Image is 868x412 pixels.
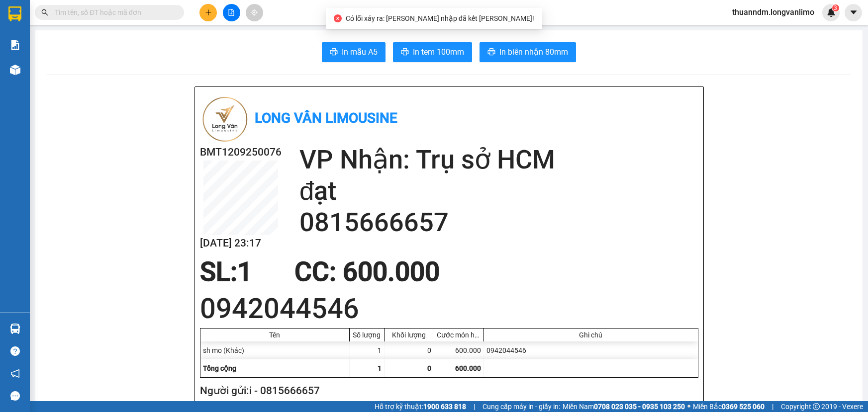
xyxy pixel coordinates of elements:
[200,256,237,287] span: SL:
[378,364,382,372] span: 1
[437,331,481,339] div: Cước món hàng
[334,14,342,22] span: close-circle
[237,256,252,287] span: 1
[849,8,858,17] span: caret-down
[434,341,484,359] div: 600.000
[10,346,20,356] span: question-circle
[423,403,466,411] strong: 1900 633 818
[299,144,698,175] h2: VP Nhận: Trụ sở HCM
[813,403,820,410] span: copyright
[200,94,250,144] img: logo.jpg
[299,207,698,238] h2: 0815666657
[486,331,695,339] div: Ghi chú
[724,6,822,18] span: thuanndm.longvanlimo
[246,4,263,21] button: aim
[10,65,20,75] img: warehouse-icon
[427,364,431,372] span: 0
[200,383,694,399] h2: Người gửi: i - 0815666657
[289,257,446,287] div: CC : 600.000
[401,48,409,57] span: printer
[200,341,350,359] div: sh mo (Khác)
[484,341,698,359] div: 0942044546
[352,331,382,339] div: Số lượng
[255,110,397,126] b: Long Vân Limousine
[772,401,773,412] span: |
[10,369,20,378] span: notification
[687,405,690,409] span: ⚪️
[827,8,836,17] img: icon-new-feature
[200,289,698,328] h1: 0942044546
[10,324,20,334] img: warehouse-icon
[413,46,464,58] span: In tem 100mm
[200,144,282,161] h2: BMT1209250076
[330,48,338,57] span: printer
[482,401,560,412] span: Cung cấp máy in - giấy in:
[487,48,495,57] span: printer
[722,403,765,411] strong: 0369 525 060
[205,9,212,16] span: plus
[342,46,378,58] span: In mẫu A5
[387,331,431,339] div: Khối lượng
[228,9,235,16] span: file-add
[200,235,282,251] h2: [DATE] 23:17
[474,401,475,412] span: |
[8,6,21,21] img: logo-vxr
[834,4,837,11] span: 3
[832,4,839,11] sup: 3
[346,14,534,22] span: Có lỗi xảy ra: [PERSON_NAME] nhập đã kết [PERSON_NAME]!
[393,42,472,62] button: printerIn tem 100mm
[10,40,20,50] img: solution-icon
[375,401,466,412] span: Hỗ trợ kỹ thuật:
[499,46,568,58] span: In biên nhận 80mm
[480,42,576,62] button: printerIn biên nhận 80mm
[385,341,434,359] div: 0
[299,175,698,207] h2: đạt
[199,4,217,21] button: plus
[594,403,685,411] strong: 0708 023 035 - 0935 103 250
[203,364,236,372] span: Tổng cộng
[55,7,172,18] input: Tìm tên, số ĐT hoặc mã đơn
[693,401,765,412] span: Miền Bắc
[322,42,386,62] button: printerIn mẫu A5
[563,401,685,412] span: Miền Nam
[455,364,481,372] span: 600.000
[845,4,862,21] button: caret-down
[41,9,48,16] span: search
[251,9,258,16] span: aim
[350,341,385,359] div: 1
[10,391,20,401] span: message
[203,331,347,339] div: Tên
[223,4,240,21] button: file-add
